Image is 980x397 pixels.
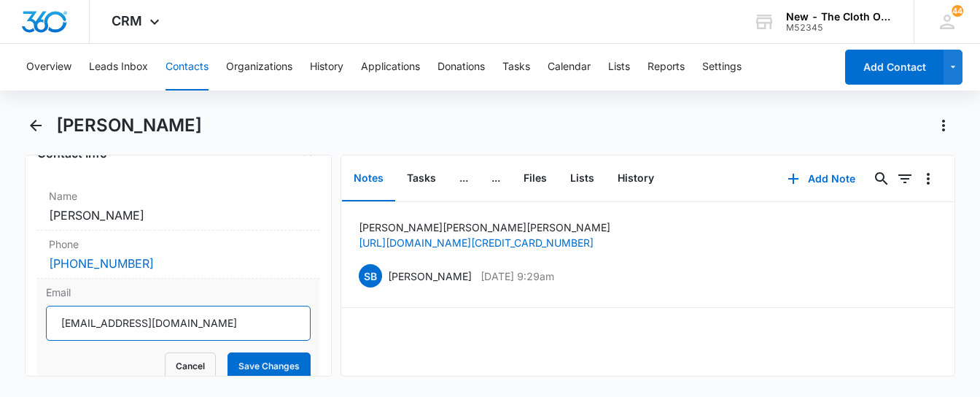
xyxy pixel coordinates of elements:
div: notifications count [952,5,963,17]
input: Email [46,306,311,341]
button: Applications [361,44,420,90]
button: Notes [342,156,395,201]
label: Name [49,188,308,204]
button: Save Changes [227,352,311,380]
button: Filters [893,167,917,190]
button: Calendar [548,44,591,90]
button: Overflow Menu [917,167,940,190]
div: Phone[PHONE_NUMBER] [37,231,320,279]
button: Add Contact [845,50,944,85]
button: Lists [608,44,630,90]
h1: [PERSON_NAME] [56,115,202,136]
button: Organizations [226,44,292,90]
p: [DATE] 9:29am [481,269,554,284]
button: Search... [870,167,893,190]
button: Tasks [395,156,448,201]
button: Back [25,114,47,137]
span: 44 [952,5,963,17]
button: Contacts [166,44,209,90]
div: account id [786,23,892,33]
button: ... [480,156,512,201]
div: Name[PERSON_NAME] [37,182,320,231]
button: Reports [647,44,685,90]
button: Cancel [165,352,216,380]
button: History [606,156,666,201]
p: [PERSON_NAME] [388,269,472,284]
div: account name [786,11,892,23]
a: [PHONE_NUMBER] [49,255,154,272]
button: Add Note [773,161,870,196]
button: Leads Inbox [89,44,148,90]
button: Tasks [502,44,530,90]
button: ... [448,156,480,201]
button: Actions [932,114,955,137]
button: Lists [559,156,606,201]
button: Settings [702,44,742,90]
span: CRM [112,13,142,28]
button: History [310,44,343,90]
label: Phone [49,236,308,252]
span: SB [359,264,382,288]
a: [URL][DOMAIN_NAME][CREDIT_CARD_NUMBER] [359,236,594,249]
button: Files [512,156,559,201]
button: Overview [26,44,71,90]
dd: [PERSON_NAME] [49,207,308,224]
button: Donations [437,44,485,90]
label: Email [46,285,311,300]
p: [PERSON_NAME] [PERSON_NAME] [PERSON_NAME] [359,220,610,235]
